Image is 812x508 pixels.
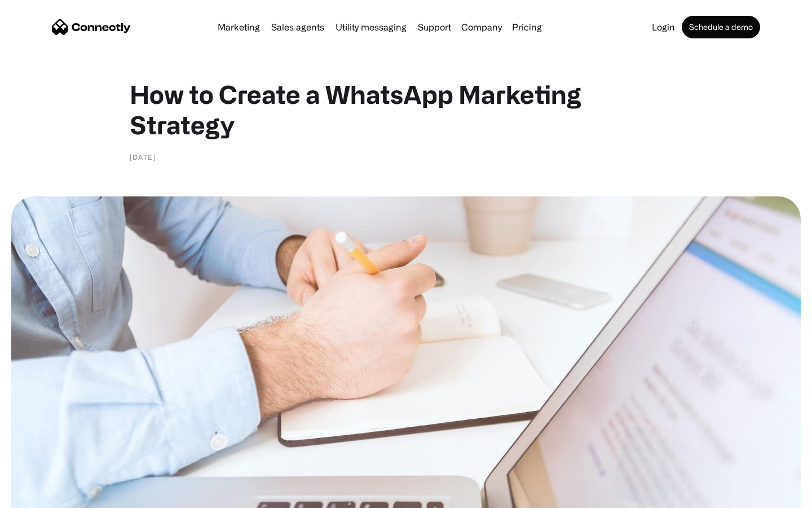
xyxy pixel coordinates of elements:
a: Sales agents [267,23,329,32]
a: Login [647,23,679,32]
aside: Language selected: English [11,488,68,504]
h1: How to Create a WhatsApp Marketing Strategy [130,79,682,140]
div: Company [461,19,502,35]
a: Schedule a demo [682,16,760,38]
a: Utility messaging [331,23,411,32]
a: Support [413,23,456,32]
div: Company [458,19,505,35]
a: Marketing [213,23,264,32]
div: [DATE] [130,151,156,163]
ul: Language list [23,488,68,504]
a: Pricing [507,23,546,32]
a: home [52,19,131,36]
